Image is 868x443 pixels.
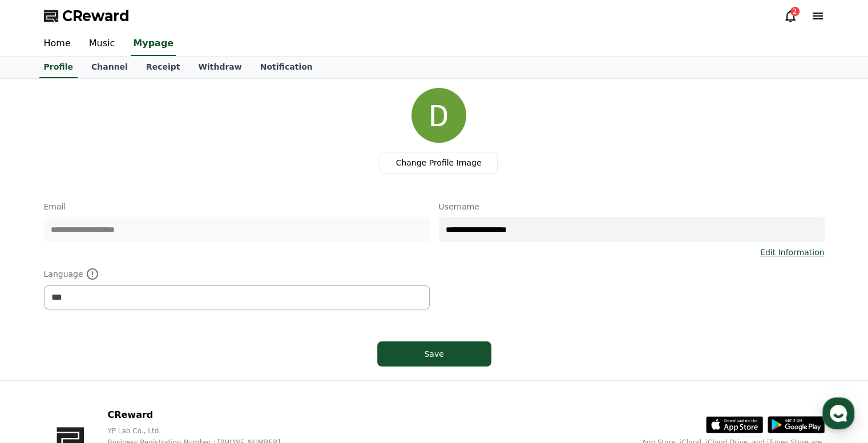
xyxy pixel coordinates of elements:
[29,365,49,374] span: Home
[82,57,137,78] a: Channel
[44,201,430,212] p: Email
[400,348,469,360] div: Save
[44,267,430,281] p: Language
[137,57,189,78] a: Receipt
[439,201,825,212] p: Username
[44,7,130,25] a: CReward
[62,7,130,25] span: CReward
[75,348,147,377] a: Messages
[760,247,825,258] a: Edit Information
[107,408,298,422] p: CReward
[189,57,251,78] a: Withdraw
[784,9,797,23] a: 2
[95,366,128,375] span: Messages
[80,32,124,56] a: Music
[790,7,800,16] div: 2
[169,365,197,374] span: Settings
[377,341,491,367] button: Save
[147,348,219,377] a: Settings
[3,348,75,377] a: Home
[131,32,176,56] a: Mypage
[411,88,466,143] img: profile_image
[39,57,78,78] a: Profile
[35,32,80,56] a: Home
[251,57,322,78] a: Notification
[107,426,298,436] p: YP Lab Co., Ltd.
[380,152,498,174] label: Change Profile Image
